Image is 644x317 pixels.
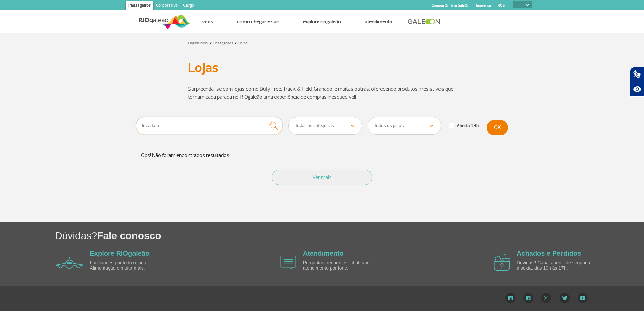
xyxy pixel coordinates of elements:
a: Corporativo [153,1,180,11]
button: Ver mais [272,170,372,185]
a: Voos [202,18,213,25]
a: Como chegar e sair [237,18,279,25]
h1: Dúvidas? [55,229,644,243]
p: Dúvidas? Canal aberto de segunda à sexta, das 10h às 17h. [517,260,594,271]
button: Abrir recursos assistivos. [630,82,644,97]
a: Lojas [238,41,248,46]
a: > [210,39,212,46]
p: Ops! Não foram encontrados resultados. [136,151,508,159]
a: Explore RIOgaleão [303,18,341,25]
a: Compra On-line GaleOn [432,3,469,8]
a: Passageiros [213,41,233,46]
h1: Lojas [188,62,456,73]
a: Imprensa [476,3,491,8]
a: RQS [498,3,505,8]
img: airplane icon [494,254,510,271]
img: airplane icon [56,257,83,269]
a: Atendimento [365,18,392,25]
input: Digite o que procura [136,117,283,135]
img: YouTube [578,293,588,303]
img: Instagram [541,293,551,303]
img: airplane icon [280,256,296,269]
a: Explore RIOgaleão [90,250,150,257]
button: OK [487,120,508,135]
a: Atendimento [303,250,344,257]
p: Surpreenda-se com lojas como Duty Free, Track & Field, Granado, e muitas outras, oferecendo produ... [188,85,456,101]
p: Perguntas frequentes, chat e/ou atendimento por fone. [303,260,380,271]
div: Plugin de acessibilidade da Hand Talk. [630,67,644,97]
a: Passageiros [126,1,153,11]
a: Página inicial [188,41,208,46]
a: Cargo [180,1,197,11]
label: Aberto 24h [449,123,479,129]
p: Facilidades por todo o lado. Alimentação e muito mais. [90,260,167,271]
a: > [235,39,237,46]
img: Twitter [559,293,570,303]
img: Facebook [523,293,533,303]
a: Achados e Perdidos [517,250,581,257]
span: Fale conosco [97,230,161,241]
button: Abrir tradutor de língua de sinais. [630,67,644,82]
img: LinkedIn [505,293,516,303]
